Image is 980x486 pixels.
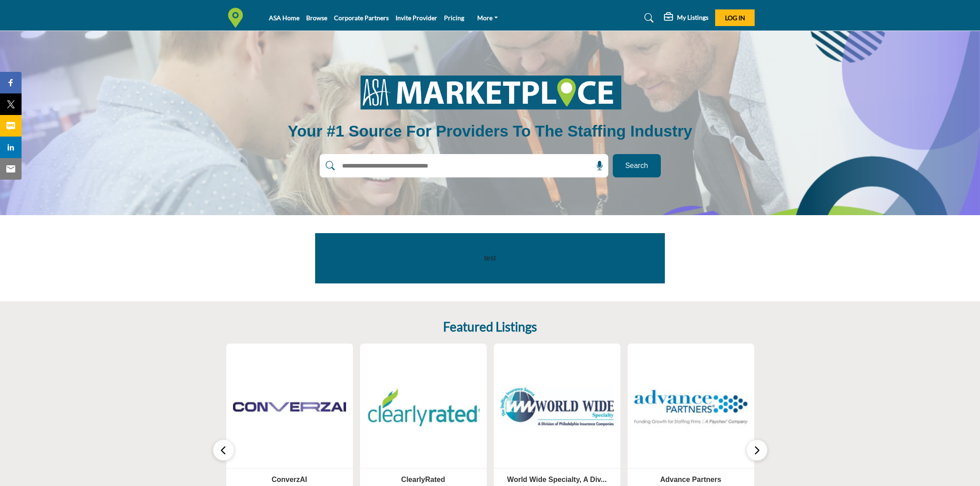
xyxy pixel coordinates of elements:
h2: Featured Listings [443,319,537,335]
img: image [349,69,632,115]
a: ASA Home [269,14,299,22]
a: ClearlyRated [401,476,445,483]
span: Search [625,160,648,171]
button: Search [613,154,661,177]
a: Invite Provider [396,14,437,22]
a: Advance Partners [660,476,721,483]
span: Log In [725,14,745,22]
a: World Wide Specialty, A Div... [507,476,607,483]
h5: My Listings [677,13,708,22]
img: World Wide Specialty, A Div... [501,350,614,464]
img: Advance Partners [634,350,747,464]
a: Browse [306,14,327,22]
img: Site Logo [225,8,250,28]
img: ConverzAI [233,350,346,464]
button: Log In [715,9,755,26]
div: My Listings [664,13,708,23]
p: test [335,253,645,264]
a: Search [636,11,659,25]
a: Corporate Partners [334,14,389,22]
a: ConverzAI [272,476,307,483]
a: Pricing [444,14,464,22]
a: More [471,12,504,24]
h1: Your #1 Source for Providers to the Staffing Industry [288,121,692,141]
img: ClearlyRated [367,350,480,464]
